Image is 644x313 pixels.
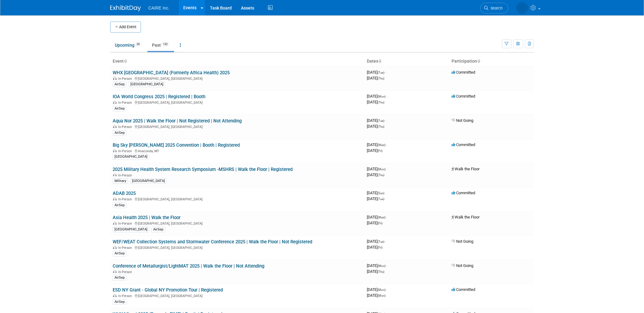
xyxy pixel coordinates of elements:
span: - [386,94,387,99]
button: Add Event [110,21,141,33]
span: (Mon) [378,95,386,98]
div: AirSep [113,82,126,87]
span: [DATE] [367,76,384,80]
img: In-Person Event [113,270,117,273]
span: Walk the Floor [452,215,479,219]
div: AirSep [113,299,126,305]
span: [DATE] [367,263,387,268]
a: 2025 Military Health System Research Symposium -MSHRS | Walk the Floor | Registered [113,167,293,172]
span: Not Going [452,263,473,268]
span: (Mon) [378,288,386,292]
a: Search [480,3,508,14]
span: - [386,142,387,147]
span: In-Person [118,197,134,201]
img: ExhibitDay [110,5,141,11]
span: In-Person [118,101,134,105]
span: - [385,191,386,195]
span: In-Person [118,222,134,226]
span: (Mon) [378,168,386,171]
div: [GEOGRAPHIC_DATA] [113,227,149,232]
img: In-Person Event [113,246,117,249]
span: In-Person [118,246,134,250]
span: [DATE] [367,269,384,274]
div: [GEOGRAPHIC_DATA], [GEOGRAPHIC_DATA] [113,221,362,226]
span: 132 [161,42,169,47]
div: AirSep [113,106,126,111]
span: - [386,215,387,219]
span: (Fri) [378,149,382,153]
a: ADAB 2025 [113,191,136,196]
img: In-Person Event [113,125,117,128]
span: (Fri) [378,222,382,225]
span: - [386,167,387,171]
a: Big Sky [PERSON_NAME] 2025 Convention | Booth | Registered [113,142,240,148]
span: [DATE] [367,215,387,219]
span: Committed [452,94,475,99]
a: ESD NY Grant - Global NY Promotion Tour | Registered [113,287,223,293]
div: AirSep [151,227,165,232]
div: [GEOGRAPHIC_DATA], [GEOGRAPHIC_DATA] [113,76,362,81]
span: (Wed) [378,216,386,219]
span: [DATE] [367,94,387,99]
a: Past132 [147,39,174,51]
div: Anaconda, MT [113,148,362,153]
a: WEF/WEAT Collection Systems and Stormwater Conference 2025 | Walk the Floor | Not Registered [113,239,312,245]
span: Committed [452,142,475,147]
div: [GEOGRAPHIC_DATA] [113,154,149,160]
span: Not Going [452,239,473,244]
span: (Sun) [378,191,384,195]
a: Aqua Nor 2025 | Walk the Floor | Not Registered | Not Attending [113,118,242,124]
span: [DATE] [367,293,386,298]
span: [DATE] [367,172,384,177]
span: - [385,118,386,123]
span: (Mon) [378,294,386,297]
img: In-Person Event [113,101,117,104]
span: In-Person [118,173,134,177]
span: [DATE] [367,191,386,195]
span: (Thu) [378,125,384,128]
div: AirSep [113,130,126,136]
span: (Tue) [378,119,384,122]
div: [GEOGRAPHIC_DATA] [130,178,167,184]
span: In-Person [118,149,134,153]
span: [DATE] [367,118,386,123]
span: - [386,263,387,268]
div: AirSep [113,275,126,280]
th: Event [110,56,364,67]
span: (Thu) [378,101,384,104]
span: [DATE] [367,287,387,292]
span: [DATE] [367,239,386,244]
img: In-Person Event [113,149,117,152]
div: [GEOGRAPHIC_DATA], [GEOGRAPHIC_DATA] [113,124,362,129]
span: [DATE] [367,70,386,75]
span: (Thu) [378,270,384,273]
span: (Fri) [378,246,382,249]
span: (Tue) [378,71,384,74]
div: AirSep [113,251,126,256]
span: [DATE] [367,142,387,147]
a: IOA World Congress 2025 | Registered | Booth [113,94,205,99]
div: [GEOGRAPHIC_DATA], [GEOGRAPHIC_DATA] [113,196,362,201]
span: [DATE] [367,100,384,104]
span: (Thu) [378,173,384,177]
span: Not Going [452,118,473,123]
span: [DATE] [367,124,384,129]
img: In-Person Event [113,173,117,176]
a: Sort by Participation Type [477,59,480,64]
a: Asia Health 2025 | Walk the Floor [113,215,180,220]
span: [DATE] [367,245,382,249]
span: - [386,287,387,292]
a: Conference of Metallurgist/LightMAT 2025 | Walk the Floor | Not Attending [113,263,264,269]
a: Sort by Start Date [378,59,381,64]
span: In-Person [118,294,134,298]
span: In-Person [118,77,134,81]
div: Military [113,178,128,184]
th: Dates [364,56,449,67]
img: Jaclyn Mitchum [516,2,528,14]
span: [DATE] [367,167,387,171]
img: In-Person Event [113,197,117,200]
img: In-Person Event [113,77,117,80]
span: Committed [452,70,475,75]
div: AirSep [113,203,126,208]
span: Walk the Floor [452,167,479,171]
